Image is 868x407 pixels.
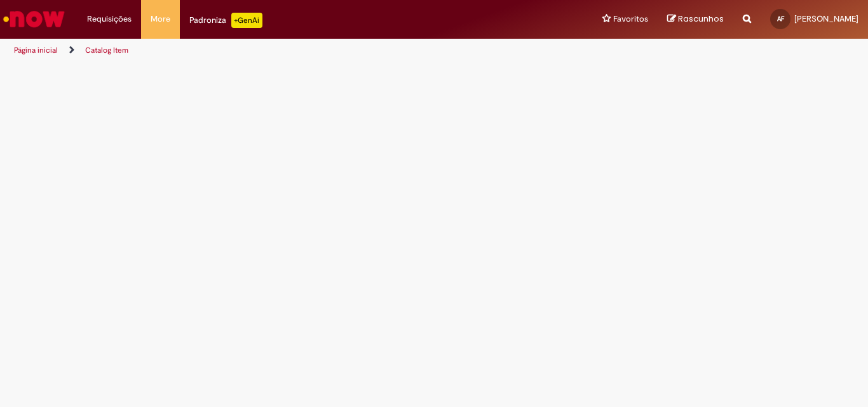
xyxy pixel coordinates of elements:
[151,13,170,25] span: More
[10,39,569,62] ul: Trilhas de página
[231,13,262,28] p: +GenAi
[667,13,724,25] a: Rascunhos
[777,15,784,23] span: AF
[613,13,648,25] span: Favoritos
[1,6,67,32] img: ServiceNow
[14,45,58,55] a: Página inicial
[85,45,128,55] a: Catalog Item
[794,13,858,24] span: [PERSON_NAME]
[189,13,262,28] div: Padroniza
[87,13,132,25] span: Requisições
[678,13,724,25] span: Rascunhos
